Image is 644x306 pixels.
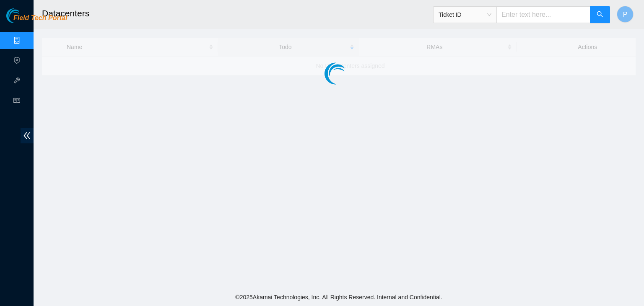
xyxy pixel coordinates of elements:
[496,6,590,23] input: Enter text here...
[439,8,491,21] span: Ticket ID
[13,93,20,110] span: read
[623,9,628,20] span: P
[617,6,634,23] button: P
[6,8,42,23] img: Akamai Technologies
[6,15,67,26] a: Akamai TechnologiesField Tech Portal
[13,14,67,22] span: Field Tech Portal
[597,11,603,19] span: search
[34,288,644,306] footer: © 2025 Akamai Technologies, Inc. All Rights Reserved. Internal and Confidential.
[21,128,34,143] span: double-left
[590,6,610,23] button: search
